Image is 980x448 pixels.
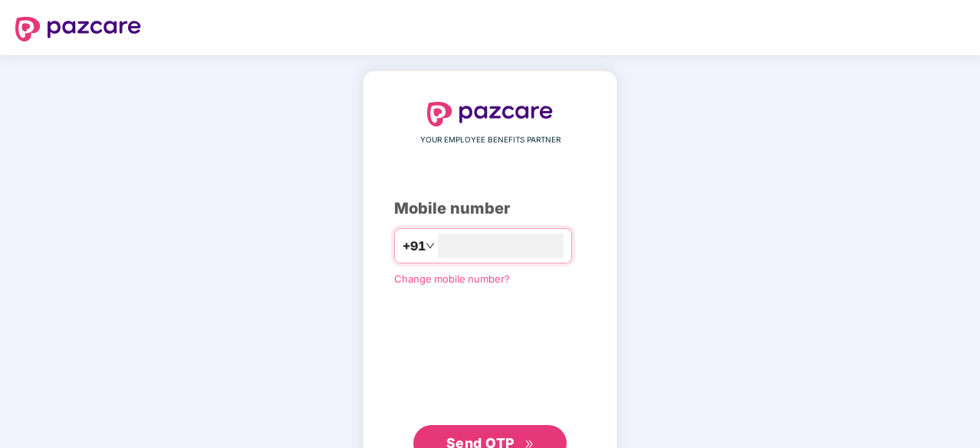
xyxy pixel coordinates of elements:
img: logo [15,17,141,41]
img: logo [427,102,553,126]
a: Change mobile number? [394,273,510,285]
div: Mobile number [394,197,586,221]
span: down [426,241,435,250]
span: YOUR EMPLOYEE BENEFITS PARTNER [420,134,561,146]
span: +91 [403,237,426,256]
